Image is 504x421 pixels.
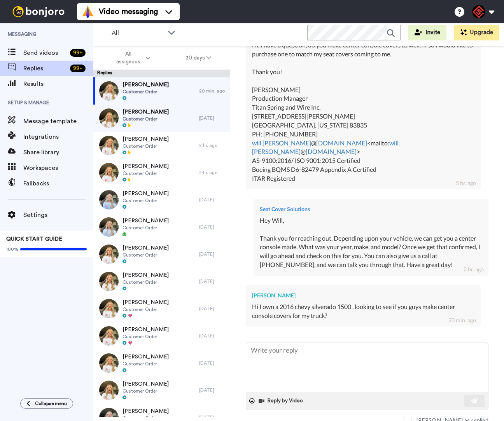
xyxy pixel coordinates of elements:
[464,266,484,273] div: 2 hr. ago
[93,295,230,322] a: [PERSON_NAME]Customer Order[DATE]
[99,326,119,346] img: f8a2bb44-0c62-4a93-b088-f9d16d2b3523-thumb.jpg
[199,360,226,366] div: [DATE]
[23,117,93,126] span: Message template
[95,47,168,69] button: All assignees
[306,148,357,155] a: [DOMAIN_NAME]
[99,299,119,318] img: 90a76957-fc76-406e-a1f6-d7d960b8ee2b-thumb.jpg
[122,170,169,176] span: Customer Order
[199,414,226,421] div: [DATE]
[199,115,226,121] div: [DATE]
[122,81,169,89] span: [PERSON_NAME]
[122,407,169,415] span: [PERSON_NAME]
[252,41,474,183] div: Hi, I have a question, do you make center console covers as well? If so I would like to purchase ...
[93,159,230,186] a: [PERSON_NAME]Customer Order2 hr. ago
[23,132,93,141] span: Integrations
[122,162,169,170] span: [PERSON_NAME]
[99,190,119,210] img: e1282bac-9ce8-4f18-8f4c-6da92a1501c7-thumb.jpg
[99,245,119,264] img: 89d5d4df-7ea6-4d46-a9db-72cb097bfedb-thumb.jpg
[99,163,119,182] img: 71460086-13d0-4ea7-8f99-ec4169d5911f-thumb.jpg
[199,142,226,148] div: 2 hr. ago
[93,105,230,132] a: [PERSON_NAME]Customer Order[DATE]
[122,306,169,313] span: Customer Order
[122,89,169,95] span: Customer Order
[23,48,67,58] span: Send videos
[99,108,119,128] img: b57aca97-74ef-474d-9708-d75dca591c50-thumb.jpg
[99,81,119,101] img: 05d476df-1321-432e-b90d-c2a64f7b0e38-thumb.jpg
[122,279,169,285] span: Customer Order
[122,334,169,340] span: Customer Order
[99,136,119,155] img: 94d000a7-9dff-4b74-a3b8-681083a5e477-thumb.jpg
[122,190,169,197] span: [PERSON_NAME]
[252,139,311,147] a: will.[PERSON_NAME]
[70,65,86,72] div: 99 +
[99,353,119,373] img: 89dcf774-2898-4a8e-a888-7c9fa961d07f-thumb.jpg
[199,306,226,312] div: [DATE]
[93,70,230,77] div: Replies
[93,132,230,159] a: [PERSON_NAME]Customer Order2 hr. ago
[454,25,499,40] button: Upgrade
[93,241,230,268] a: [PERSON_NAME]Customer Order[DATE]
[122,388,169,394] span: Customer Order
[199,169,226,176] div: 2 hr. ago
[199,333,226,339] div: [DATE]
[23,148,93,157] span: Share library
[35,400,67,407] span: Collapse menu
[122,143,169,149] span: Customer Order
[122,217,169,225] span: [PERSON_NAME]
[122,361,169,367] span: Customer Order
[93,77,230,105] a: [PERSON_NAME]Customer Order20 min. ago
[448,316,476,324] div: 20 min. ago
[99,6,158,17] span: Video messaging
[122,116,169,122] span: Customer Order
[122,252,169,258] span: Customer Order
[9,6,68,17] img: bj-logo-header-white.svg
[112,50,144,66] span: All assignees
[260,205,482,213] div: Seat Cover Solutions
[199,278,226,285] div: [DATE]
[122,225,169,231] span: Customer Order
[20,398,73,409] button: Collapse menu
[122,108,169,116] span: [PERSON_NAME]
[93,377,230,404] a: [PERSON_NAME]Customer Order[DATE]
[112,28,164,38] span: All
[99,381,119,400] img: ce5357cb-026c-433d-aaba-63ae9457c6c3-thumb.jpg
[122,197,169,204] span: Customer Order
[23,64,67,73] span: Replies
[122,326,169,334] span: [PERSON_NAME]
[82,5,94,18] img: vm-color.svg
[258,395,305,407] button: Reply by Video
[70,49,86,57] div: 99 +
[199,88,226,94] div: 20 min. ago
[93,213,230,241] a: [PERSON_NAME]Customer Order[DATE]
[99,217,119,237] img: 5158ef29-e9e4-46ad-ac3d-b8a4026ac1f4-thumb.jpg
[199,224,226,230] div: [DATE]
[122,271,169,279] span: [PERSON_NAME]
[23,163,93,173] span: Workspaces
[168,51,229,65] button: 30 days
[260,216,482,269] div: Hey Will, Thank you for reaching out. Depending upon your vehicle, we can get you a center consol...
[99,272,119,291] img: ec6d6bee-10c4-4109-a19a-f4a3591eb26e-thumb.jpg
[471,398,479,404] img: send-white.svg
[199,197,226,203] div: [DATE]
[122,353,169,361] span: [PERSON_NAME]
[23,179,93,188] span: Fallbacks
[6,236,62,242] span: QUICK START GUIDE
[199,251,226,257] div: [DATE]
[122,380,169,388] span: [PERSON_NAME]
[93,186,230,213] a: [PERSON_NAME]Customer Order[DATE]
[6,246,18,252] span: 100%
[122,135,169,143] span: [PERSON_NAME]
[316,139,367,147] a: [DOMAIN_NAME]
[199,387,226,393] div: [DATE]
[93,322,230,349] a: [PERSON_NAME]Customer Order[DATE]
[93,268,230,295] a: [PERSON_NAME]Customer Order[DATE]
[93,349,230,377] a: [PERSON_NAME]Customer Order[DATE]
[252,302,474,320] div: Hi I own a 2016 chevy silverado 1500 , looking to see if you guys make center console covers for ...
[122,244,169,252] span: [PERSON_NAME]
[23,79,93,89] span: Results
[456,179,476,187] div: 5 hr. ago
[408,25,446,40] button: Invite
[23,210,93,220] span: Settings
[252,292,474,299] div: [PERSON_NAME]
